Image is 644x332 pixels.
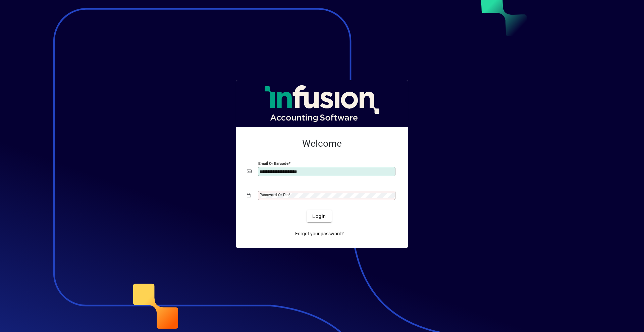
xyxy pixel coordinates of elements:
[295,230,344,237] span: Forgot your password?
[312,213,326,220] span: Login
[260,192,288,197] mat-label: Password or Pin
[258,161,288,166] mat-label: Email or Barcode
[292,228,346,240] a: Forgot your password?
[247,138,397,149] h2: Welcome
[307,210,331,222] button: Login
